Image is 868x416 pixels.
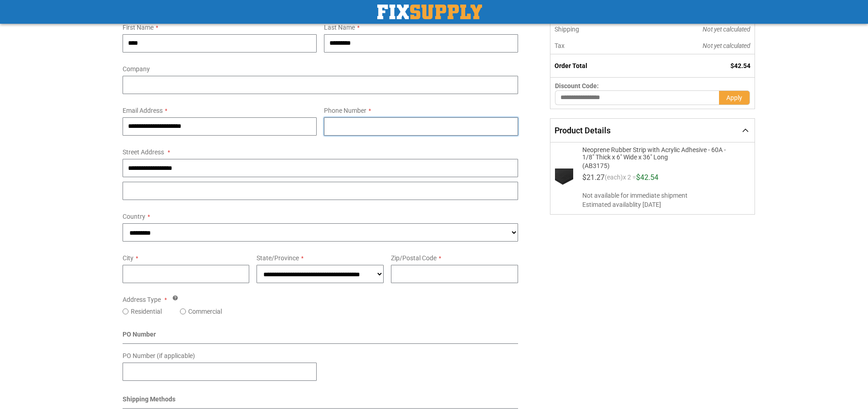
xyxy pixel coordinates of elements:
span: Not yet calculated [703,26,750,33]
div: PO Number [123,330,519,344]
span: Discount Code: [555,82,599,90]
span: x 2 = [623,174,636,185]
span: Not available for immediate shipment [582,191,747,200]
span: $42.54 [730,62,750,69]
span: (each) [605,174,623,185]
span: Not yet calculated [703,42,750,49]
div: Shipping Methods [123,395,519,409]
a: store logo [377,5,482,19]
span: Email Address [123,107,163,114]
span: Phone Number [324,107,366,114]
label: Commercial [188,307,222,316]
span: City [123,254,134,262]
span: Address Type [123,296,161,303]
span: Country [123,213,145,220]
strong: Order Total [555,62,587,69]
span: (AB3175) [582,161,735,169]
label: Residential [131,307,162,316]
span: Zip/Postal Code [391,254,437,262]
span: $42.54 [636,173,658,182]
th: Tax [550,37,641,54]
span: Shipping [555,26,579,33]
span: PO Number (if applicable) [123,352,195,359]
span: Apply [726,94,742,101]
span: Street Address [123,148,164,156]
img: Fix Industrial Supply [377,5,482,19]
span: $21.27 [582,173,605,182]
span: Product Details [555,126,611,135]
span: First Name [123,24,154,31]
span: Estimated availablity [DATE] [582,200,747,209]
span: Neoprene Rubber Strip with Acrylic Adhesive - 60A - 1/8" Thick x 6" Wide x 36" Long [582,146,735,161]
span: State/Province [257,254,299,262]
img: Neoprene Rubber Strip with Acrylic Adhesive - 60A - 1/8" Thick x 6" Wide x 36" Long [555,169,573,187]
span: Company [123,65,150,73]
span: Last Name [324,24,355,31]
button: Apply [719,90,750,105]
